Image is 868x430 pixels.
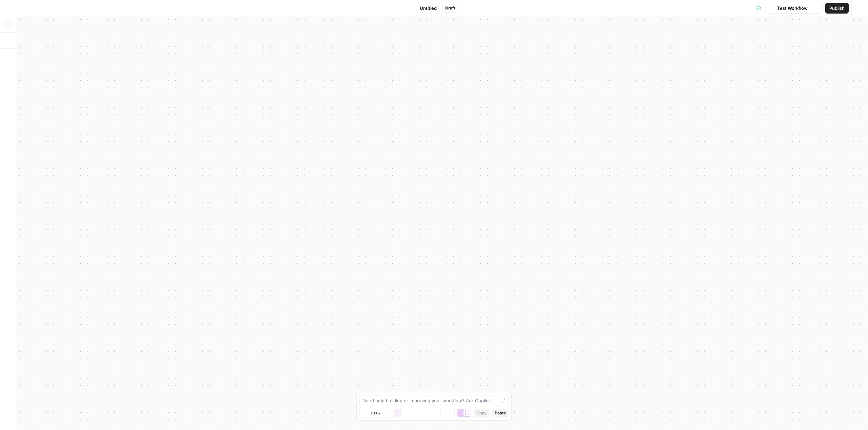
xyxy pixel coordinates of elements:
span: 100% [371,410,380,416]
button: Test Workflow [767,3,812,14]
button: Paste [492,409,509,417]
span: Draft [445,5,455,11]
span: Test Workflow [777,5,808,12]
span: Copy [476,410,487,416]
span: Paste [495,410,506,416]
button: Publish [825,3,849,14]
button: Untitled [410,3,441,14]
span: Publish [829,5,845,12]
button: Copy [474,409,489,417]
span: Untitled [420,5,437,12]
